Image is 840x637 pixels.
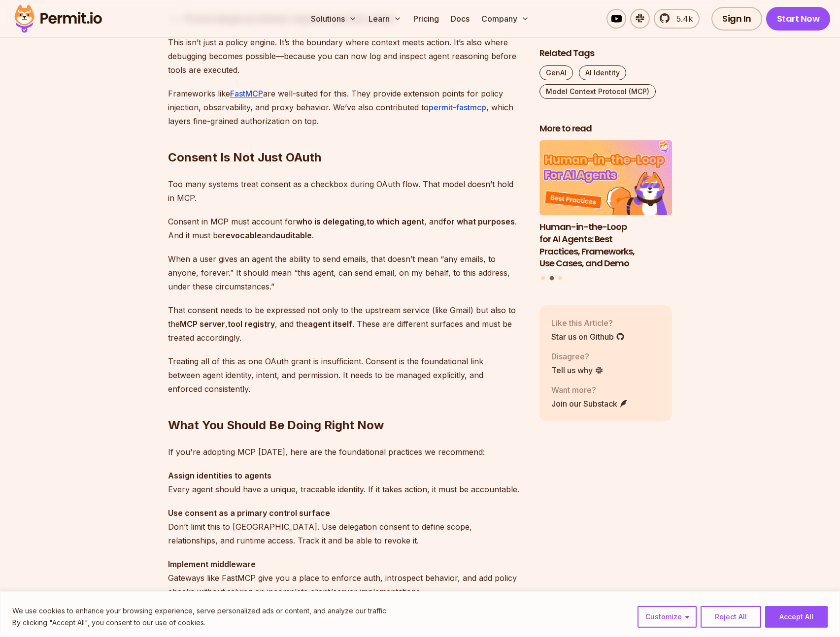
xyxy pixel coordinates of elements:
[701,606,761,628] button: Reject All
[12,617,388,629] p: By clicking "Accept All", you consent to our use of cookies.
[307,9,361,29] button: Solutions
[228,319,275,329] strong: tool registry
[638,606,697,628] button: Customize
[551,384,628,396] p: Want more?
[168,471,271,480] strong: Assign identities to agents
[168,354,524,396] p: Treating all of this as one OAuth grant is insufficient. Consent is the foundational link between...
[671,13,693,25] span: 5.4k
[168,252,524,293] p: When a user gives an agent the ability to send emails, that doesn’t mean “any emails, to anyone, ...
[551,350,604,362] p: Disagree?
[230,89,263,98] a: FastMCP
[168,506,524,547] p: Don’t limit this to [GEOGRAPHIC_DATA]. Use delegation consent to define scope, relationships, and...
[654,9,700,29] a: 5.4k
[443,217,515,226] strong: for what purposes
[539,141,672,270] li: 2 of 3
[275,230,312,240] strong: auditable
[168,87,524,128] p: Frameworks like are well-suited for this. They provide extension points for policy injection, obs...
[551,398,628,410] a: Join our Substack
[539,141,672,270] a: Human-in-the-Loop for AI Agents: Best Practices, Frameworks, Use Cases, and DemoHuman-in-the-Loop...
[168,508,330,518] strong: Use consent as a primary control surface
[579,65,626,80] a: AI Identity
[539,47,672,60] h2: Related Tags
[222,230,262,240] strong: revocable
[539,123,672,135] h2: More to read
[168,303,524,345] p: That consent needs to be expressed not only to the upstream service (like Gmail) but also to the ...
[168,559,256,569] strong: Implement middleware
[365,9,405,29] button: Learn
[168,378,524,433] h2: What You Should Be Doing Right Now
[711,7,762,31] a: Sign In
[168,110,524,165] h2: Consent Is Not Just OAuth
[539,141,672,216] img: Human-in-the-Loop for AI Agents: Best Practices, Frameworks, Use Cases, and Demo
[551,364,604,376] a: Tell us why
[549,276,554,281] button: Go to slide 2
[539,84,656,99] a: Model Context Protocol (MCP)
[180,319,225,329] strong: MCP server
[766,7,831,31] a: Start Now
[539,141,672,282] div: Posts
[558,276,562,280] button: Go to slide 3
[168,445,524,459] p: If you're adopting MCP [DATE], here are the foundational practices we recommend:
[447,9,473,29] a: Docs
[168,469,524,496] p: Every agent should have a unique, traceable identity. If it takes action, it must be accountable.
[541,276,545,280] button: Go to slide 1
[367,217,424,226] strong: to which agent
[10,2,106,35] img: Permit logo
[477,9,533,29] button: Company
[551,317,625,329] p: Like this Article?
[308,319,352,329] strong: agent itself
[296,217,364,226] strong: who is delegating
[168,177,524,205] p: Too many systems treat consent as a checkbox during OAuth flow. That model doesn’t hold in MCP.
[409,9,443,29] a: Pricing
[168,557,524,599] p: Gateways like FastMCP give you a place to enforce auth, introspect behavior, and add policy check...
[539,221,672,270] h3: Human-in-the-Loop for AI Agents: Best Practices, Frameworks, Use Cases, and Demo
[551,331,625,343] a: Star us on Github
[168,35,524,77] p: This isn’t just a policy engine. It’s the boundary where context meets action. It’s also where de...
[429,102,486,112] a: permit-fastmcp
[539,65,573,80] a: GenAI
[12,605,388,617] p: We use cookies to enhance your browsing experience, serve personalized ads or content, and analyz...
[765,606,828,628] button: Accept All
[168,215,524,242] p: Consent in MCP must account for , , and . And it must be and .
